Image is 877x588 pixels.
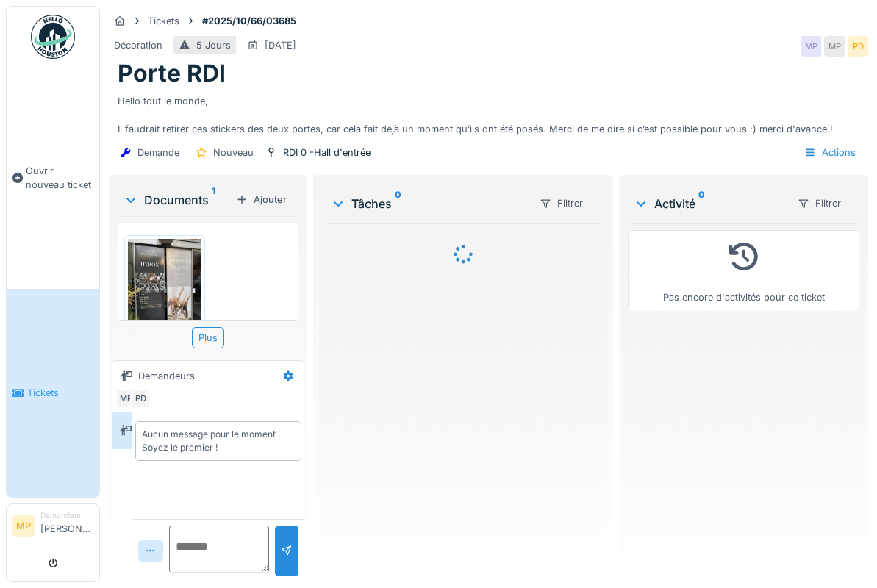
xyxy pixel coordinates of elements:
[395,195,401,212] sup: 0
[213,146,254,159] div: Nouveau
[848,36,868,57] div: PD
[265,38,296,52] div: [DATE]
[40,510,93,542] li: [PERSON_NAME]
[148,14,179,28] div: Tickets
[7,67,99,289] a: Ouvrir nouveau ticket
[192,327,224,348] div: Plus
[26,164,93,192] span: Ouvrir nouveau ticket
[27,386,93,400] span: Tickets
[12,515,35,537] li: MP
[31,15,75,59] img: Badge_color-CXgf-gQk.svg
[196,38,231,52] div: 5 Jours
[130,388,151,409] div: PD
[331,195,527,212] div: Tâches
[212,191,215,209] sup: 1
[801,36,821,57] div: MP
[118,88,859,137] div: Hello tout le monde, Il faudrait retirer ces stickers des deux portes, car cela fait déjà un mome...
[118,60,226,87] h1: Porte RDI
[637,237,850,305] div: Pas encore d'activités pour ce ticket
[196,14,302,28] strong: #2025/10/66/03685
[138,369,195,383] div: Demandeurs
[791,193,848,214] div: Filtrer
[698,195,705,212] sup: 0
[7,289,99,497] a: Tickets
[40,510,93,521] div: Demandeur
[115,388,136,409] div: MP
[114,38,162,52] div: Décoration
[283,146,371,159] div: RDI 0 -Hall d'entrée
[533,193,590,214] div: Filtrer
[230,190,293,209] div: Ajouter
[798,142,862,163] div: Actions
[12,510,93,545] a: MP Demandeur[PERSON_NAME]
[634,195,785,212] div: Activité
[142,428,294,454] div: Aucun message pour le moment … Soyez le premier !
[124,191,230,209] div: Documents
[137,146,179,159] div: Demande
[128,239,201,337] img: mf531yxztu84j3vu5ojg1lt5dxh5
[824,36,845,57] div: MP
